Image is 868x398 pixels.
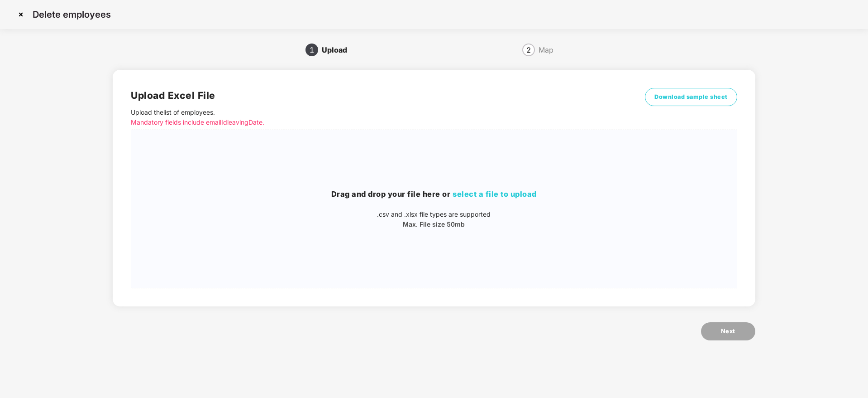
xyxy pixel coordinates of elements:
span: Download sample sheet [654,92,728,102]
p: Delete employees [33,9,111,20]
img: svg+xml;base64,PHN2ZyBpZD0iQ3Jvc3MtMzJ4MzIiIHhtbG5zPSJodHRwOi8vd3d3LnczLm9yZy8yMDAwL3N2ZyIgd2lkdG... [14,7,28,22]
p: .csv and .xlsx file types are supported [131,209,736,219]
p: Upload the list of employees . [131,107,610,127]
span: Drag and drop your file here orselect a file to upload.csv and .xlsx file types are supportedMax.... [131,130,736,288]
p: Mandatory fields include emailId leavingDate. [131,117,610,127]
span: 1 [310,46,314,53]
div: Upload [322,43,354,57]
span: 2 [526,46,531,53]
h2: Upload Excel File [131,88,610,103]
h3: Drag and drop your file here or [131,189,736,200]
span: select a file to upload [453,189,537,199]
div: Map [539,43,553,57]
button: Download sample sheet [645,88,737,106]
p: Max. File size 50mb [131,219,736,229]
